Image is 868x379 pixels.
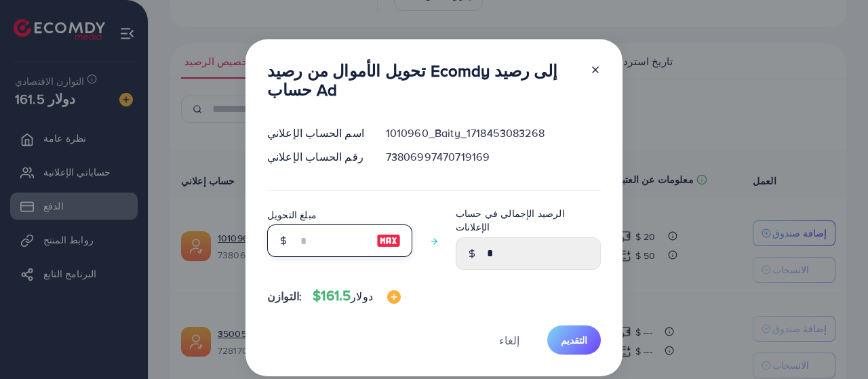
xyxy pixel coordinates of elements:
[810,318,858,369] iframe: Chat
[256,125,375,141] div: اسم الحساب الإعلاني
[499,333,519,348] span: إلغاء
[456,207,601,235] label: الرصيد الإجمالي في حساب الإعلانات
[561,334,587,347] span: التقديم
[351,289,373,304] span: دولار
[375,125,612,141] div: 1010960_Baity_1718453083268
[313,287,401,304] h4: $161.5
[256,149,375,165] div: رقم الحساب الإعلاني
[387,290,401,304] img: صورة
[267,61,579,100] h3: تحويل الأموال من رصيد Ecomdy إلى رصيد حساب Ad
[267,208,317,222] label: مبلغ التحويل
[267,289,302,304] span: التوازن:
[547,325,601,355] button: التقديم
[482,325,536,355] button: إلغاء
[376,233,401,249] img: صورة
[375,149,612,165] div: 73806997470719169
